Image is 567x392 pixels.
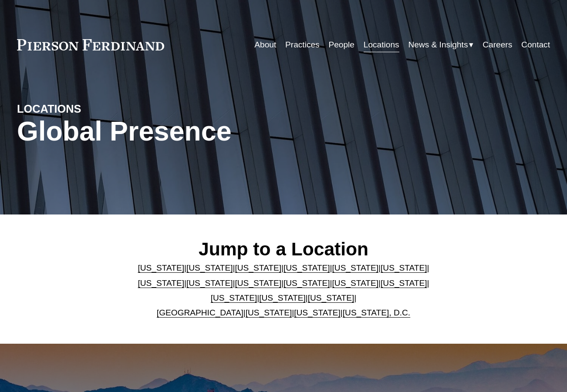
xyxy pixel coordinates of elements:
h1: Global Presence [17,116,372,147]
a: [US_STATE] [246,308,292,317]
h2: Jump to a Location [128,238,439,261]
a: [US_STATE] [186,263,233,272]
a: [US_STATE] [186,278,233,288]
a: [US_STATE] [308,293,354,302]
a: [US_STATE] [138,263,184,272]
h4: LOCATIONS [17,102,150,116]
a: About [254,37,276,53]
a: [US_STATE] [211,293,257,302]
a: [US_STATE], D.C. [343,308,410,317]
a: [US_STATE] [235,263,281,272]
a: People [328,37,354,53]
a: [US_STATE] [283,263,330,272]
a: [US_STATE] [332,263,379,272]
a: [GEOGRAPHIC_DATA] [157,308,243,317]
a: [US_STATE] [259,293,306,302]
a: [US_STATE] [294,308,341,317]
span: News & Insights [408,37,468,52]
a: [US_STATE] [381,263,427,272]
a: Contact [521,37,550,53]
a: [US_STATE] [283,278,330,288]
a: [US_STATE] [381,278,427,288]
a: [US_STATE] [235,278,281,288]
a: Careers [483,37,512,53]
a: folder dropdown [408,37,473,53]
a: Practices [285,37,320,53]
a: [US_STATE] [138,278,184,288]
p: | | | | | | | | | | | | | | | | | | [128,261,439,321]
a: [US_STATE] [332,278,379,288]
a: Locations [364,37,399,53]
